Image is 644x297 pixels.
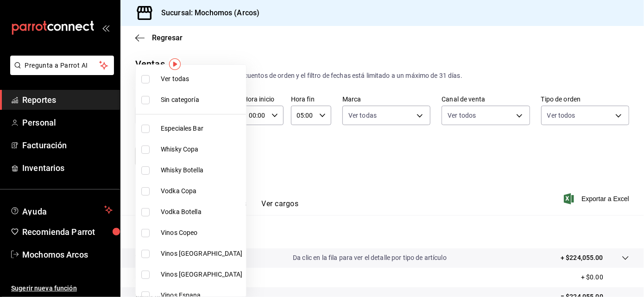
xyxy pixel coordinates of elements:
[161,270,242,279] span: Vinos [GEOGRAPHIC_DATA]
[161,95,242,105] span: Sin categoría
[161,74,242,84] span: Ver todas
[161,249,242,259] span: Vinos [GEOGRAPHIC_DATA]
[169,58,181,70] img: Tooltip marker
[161,165,242,175] span: Whisky Botella
[161,145,242,154] span: Whisky Copa
[161,124,242,133] span: Especiales Bar
[161,228,242,238] span: Vinos Copeo
[161,207,242,217] span: Vodka Botella
[161,186,242,196] span: Vodka Copa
